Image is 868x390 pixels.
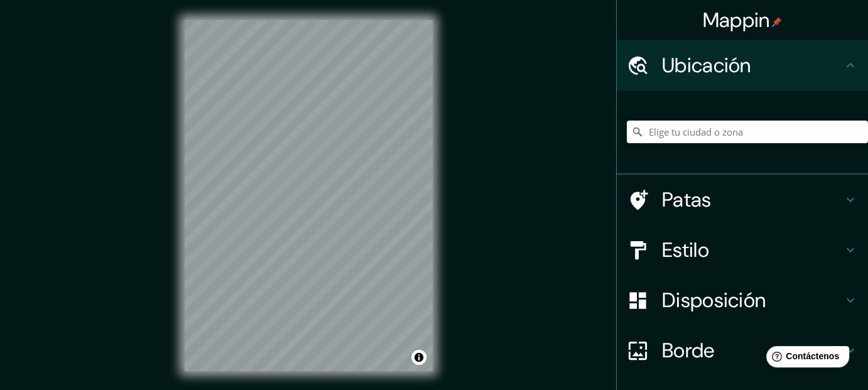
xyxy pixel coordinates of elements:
font: Borde [662,337,715,364]
font: Estilo [662,237,709,263]
img: pin-icon.png [772,17,782,27]
div: Ubicación [617,40,868,90]
font: Ubicación [662,52,751,79]
div: Patas [617,175,868,225]
font: Disposición [662,287,766,313]
iframe: Lanzador de widgets de ayuda [756,341,854,376]
div: Borde [617,325,868,376]
button: Activar o desactivar atribución [411,350,426,365]
div: Disposición [617,275,868,325]
canvas: Mapa [185,20,433,371]
input: Elige tu ciudad o zona [627,121,868,143]
font: Patas [662,187,712,213]
font: Mappin [703,7,770,33]
div: Estilo [617,225,868,275]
